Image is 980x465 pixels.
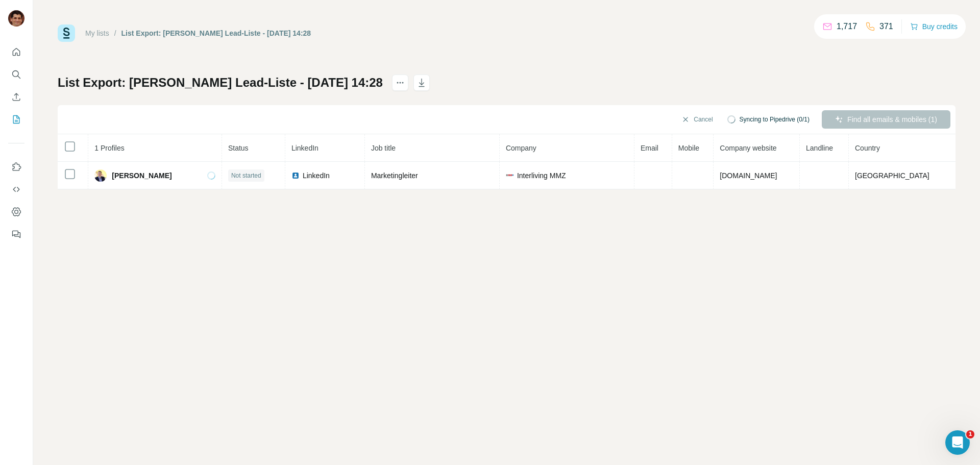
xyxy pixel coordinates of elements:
span: Company website [720,144,776,152]
button: Feedback [8,225,24,243]
img: Avatar [94,169,107,182]
p: 1,717 [837,20,857,33]
span: [DOMAIN_NAME] [720,172,777,180]
span: Interliving MMZ [517,170,566,181]
h1: List Export: [PERSON_NAME] Lead-Liste - [DATE] 14:28 [58,75,383,91]
span: Country [855,144,880,152]
span: Syncing to Pipedrive (0/1) [740,115,810,124]
span: LinkedIn [303,170,330,181]
li: / [114,28,116,38]
iframe: Intercom live chat [945,430,970,455]
span: Status [228,144,249,152]
span: 1 Profiles [94,144,124,152]
div: List Export: [PERSON_NAME] Lead-Liste - [DATE] 14:28 [121,28,311,38]
button: Search [8,65,24,84]
img: company-logo [506,174,514,177]
button: Use Surfe on LinkedIn [8,158,24,176]
span: [GEOGRAPHIC_DATA] [855,172,929,180]
span: Company [506,144,536,152]
span: Not started [231,171,261,180]
button: My lists [8,110,24,129]
button: Enrich CSV [8,88,24,106]
img: LinkedIn logo [291,172,300,180]
img: Avatar [8,10,24,27]
button: Dashboard [8,203,24,221]
p: 371 [879,20,893,33]
button: Quick start [8,43,24,61]
span: Landline [806,144,833,152]
span: Email [641,144,658,152]
span: Job title [371,144,396,152]
button: Cancel [674,110,720,129]
img: Surfe Logo [58,25,75,42]
button: actions [392,75,408,91]
span: Mobile [678,144,699,152]
button: Buy credits [910,19,958,34]
a: My lists [85,29,109,37]
span: 1 [966,430,974,438]
span: [PERSON_NAME] [112,170,171,181]
button: Use Surfe API [8,180,24,199]
span: Marketingleiter [371,172,418,180]
span: LinkedIn [291,144,318,152]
